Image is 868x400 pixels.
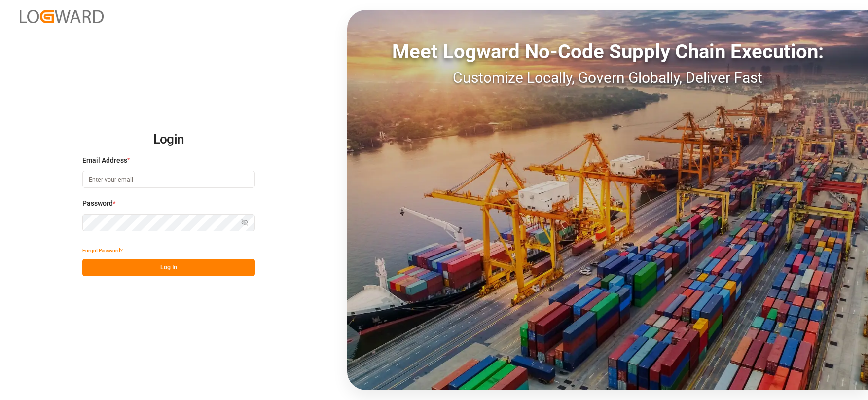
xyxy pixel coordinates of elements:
input: Enter your email [82,171,255,188]
span: Password [82,198,113,209]
button: Log In [82,259,255,276]
span: Email Address [82,155,127,166]
button: Forgot Password? [82,242,123,259]
img: Logward_new_orange.png [20,10,104,23]
h2: Login [82,124,255,155]
div: Customize Locally, Govern Globally, Deliver Fast [347,67,868,89]
div: Meet Logward No-Code Supply Chain Execution: [347,37,868,67]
